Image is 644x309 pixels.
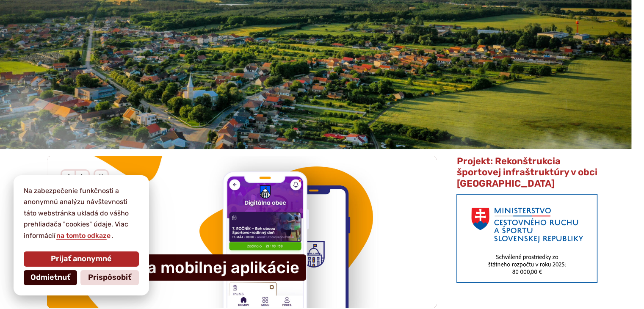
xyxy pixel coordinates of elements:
button: Odmietnuť [24,270,77,285]
span: Projekt: Rekonštrukcia športovej infraštruktúry v obci [GEOGRAPHIC_DATA] [456,155,597,189]
div: Predošlý slajd [61,169,76,185]
button: Prispôsobiť [80,270,139,285]
a: Nová verzia mobilnej aplikácie [DATE] [47,156,437,308]
span: Prispôsobiť [88,273,131,282]
p: Na zabezpečenie funkčnosti a anonymnú analýzu návštevnosti táto webstránka ukladá do vášho prehli... [24,185,139,241]
h4: Nová verzia mobilnej aplikácie [61,254,306,281]
div: 3 / 8 [47,156,437,308]
div: Nasledujúci slajd [75,169,90,185]
img: min-cras.png [456,194,597,283]
span: Prijať anonymné [51,254,112,264]
span: Odmietnuť [30,273,70,282]
button: Prijať anonymné [24,251,139,267]
div: Pozastaviť pohyb slajdera [94,169,109,185]
a: na tomto odkaze [55,232,111,240]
